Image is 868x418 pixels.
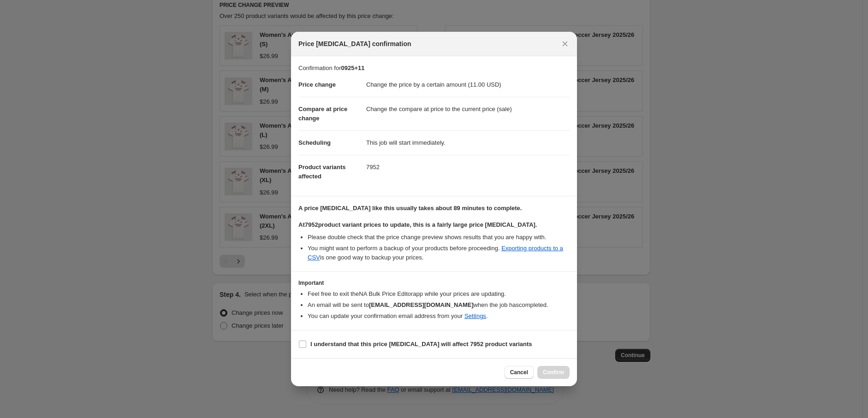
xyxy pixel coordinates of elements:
[308,312,570,321] li: You can update your confirmation email address from your .
[308,233,570,242] li: Please double check that the price change preview shows results that you are happy with.
[308,300,570,310] li: An email will be sent to when the job has completed .
[341,65,364,71] b: 0925+11
[310,341,532,347] b: I understand that this price [MEDICAL_DATA] will affect 7952 product variants
[298,221,537,228] b: At 7952 product variant prices to update, this is a fairly large price [MEDICAL_DATA].
[464,312,486,319] a: Settings
[366,73,570,97] dd: Change the price by a certain amount (11.00 USD)
[298,64,570,73] p: Confirmation for
[308,244,570,262] li: You might want to perform a backup of your products before proceeding. is one good way to backup ...
[298,205,522,212] b: A price [MEDICAL_DATA] like this usually takes about 89 minutes to complete.
[308,245,563,261] a: Exporting products to a CSV
[510,369,528,376] span: Cancel
[308,289,570,299] li: Feel free to exit the NA Bulk Price Editor app while your prices are updating.
[559,37,571,50] button: Close
[298,81,336,88] span: Price change
[369,301,474,308] b: [EMAIL_ADDRESS][DOMAIN_NAME]
[366,155,570,179] dd: 7952
[298,164,346,180] span: Product variants affected
[298,279,570,287] h3: Important
[298,139,331,146] span: Scheduling
[366,97,570,121] dd: Change the compare at price to the current price (sale)
[505,366,534,379] button: Cancel
[298,39,411,48] span: Price [MEDICAL_DATA] confirmation
[298,106,347,122] span: Compare at price change
[366,130,570,155] dd: This job will start immediately.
